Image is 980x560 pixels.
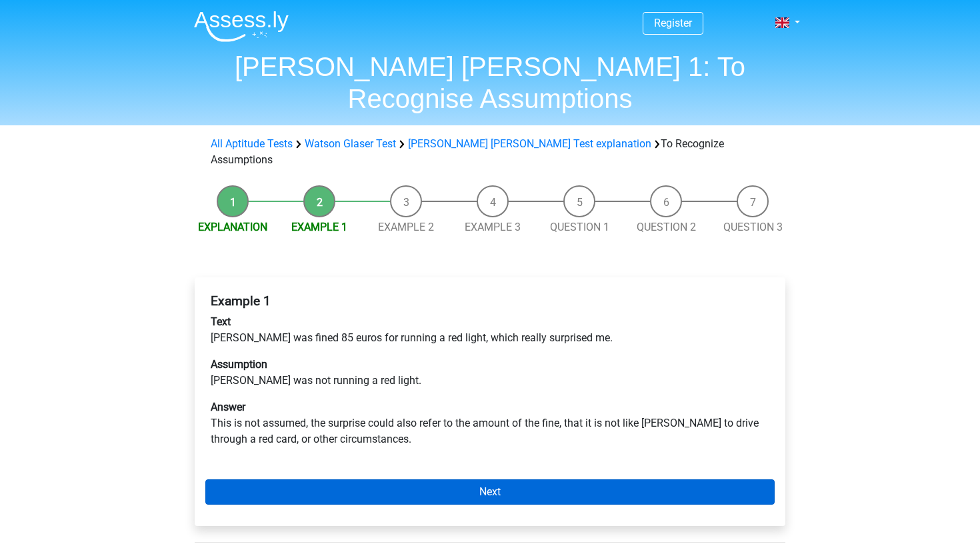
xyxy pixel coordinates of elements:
[194,11,289,42] img: Assessly
[211,293,271,309] b: Example 1
[637,221,696,233] a: Question 2
[378,221,434,233] a: Example 2
[291,221,347,233] a: Example 1
[211,137,293,150] a: All Aptitude Tests
[723,221,783,233] a: Question 3
[205,479,775,505] a: Next
[465,221,521,233] a: Example 3
[198,221,267,233] a: Explanation
[211,314,769,346] p: [PERSON_NAME] was fined 85 euros for running a red light, which really surprised me.
[408,137,651,150] a: [PERSON_NAME] [PERSON_NAME] Test explanation
[211,315,231,328] b: Text
[211,401,245,413] b: Answer
[205,136,775,168] div: To Recognize Assumptions
[211,358,267,371] b: Assumption
[211,357,769,389] p: [PERSON_NAME] was not running a red light.
[305,137,396,150] a: Watson Glaser Test
[183,51,797,115] h1: [PERSON_NAME] [PERSON_NAME] 1: To Recognise Assumptions
[211,399,769,447] p: This is not assumed, the surprise could also refer to the amount of the fine, that it is not like...
[550,221,609,233] a: Question 1
[654,17,692,29] a: Register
